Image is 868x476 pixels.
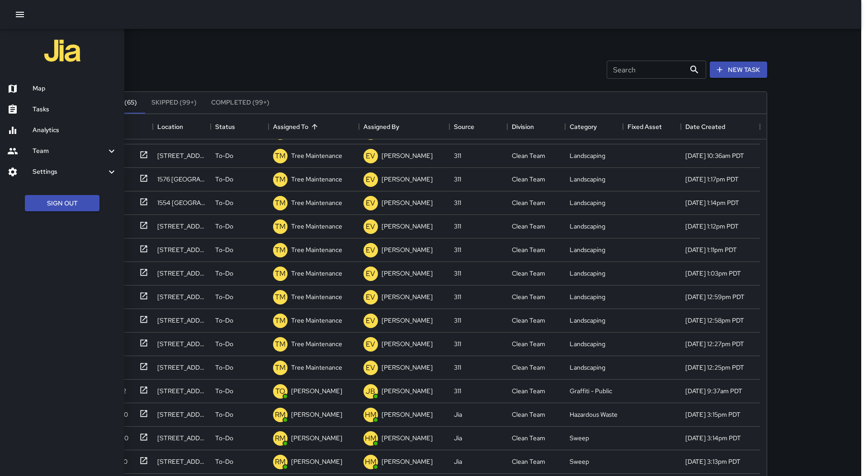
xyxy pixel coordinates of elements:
[44,33,80,69] img: jia-logo
[33,167,106,177] h6: Settings
[33,105,117,114] h6: Tasks
[33,146,106,156] h6: Team
[33,125,117,135] h6: Analytics
[25,195,99,212] button: Sign Out
[33,84,117,94] h6: Map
